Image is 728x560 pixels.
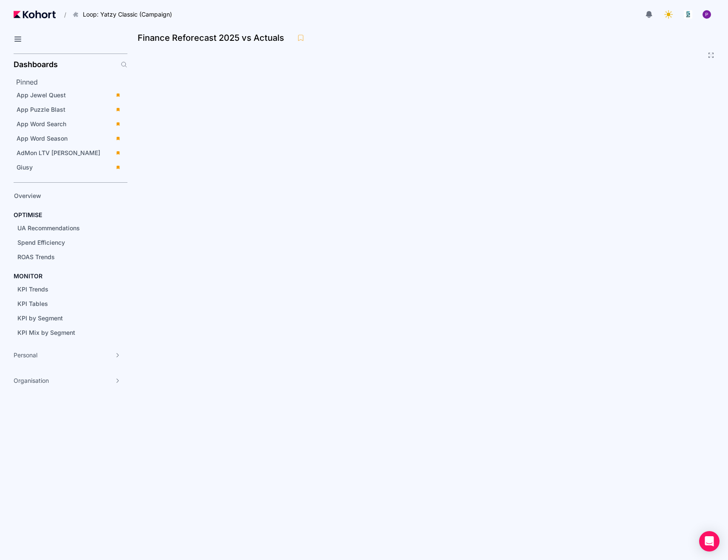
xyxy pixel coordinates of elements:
a: Spend Efficiency [14,236,113,249]
span: Spend Efficiency [17,239,65,246]
a: App Word Season [14,132,125,145]
button: Loop: Yatzy Classic (Campaign) [68,7,181,22]
span: / [57,10,66,19]
span: App Word Season [17,135,68,142]
span: ROAS Trends [17,253,55,260]
h2: Pinned [16,77,127,87]
a: ROAS Trends [14,251,113,263]
div: Open Intercom Messenger [699,531,720,552]
h2: Dashboards [14,61,58,68]
button: Fullscreen [708,52,714,59]
h4: OPTIMISE [14,211,42,219]
h3: Finance Reforecast 2025 vs Actuals [138,34,289,42]
span: App Jewel Quest [17,91,66,99]
img: logo_logo_images_1_20240607072359498299_20240828135028712857.jpeg [684,10,692,19]
a: AdMon LTV [PERSON_NAME] [14,147,125,159]
span: Loop: Yatzy Classic (Campaign) [83,10,172,19]
span: UA Recommendations [17,224,80,232]
a: Overview [11,189,113,202]
a: UA Recommendations [14,222,113,235]
a: App Word Search [14,118,125,130]
a: KPI Mix by Segment [14,326,113,339]
span: AdMon LTV [PERSON_NAME] [17,149,100,156]
span: Giusy [17,164,33,171]
span: KPI Mix by Segment [17,329,75,336]
a: KPI by Segment [14,312,113,325]
span: App Puzzle Blast [17,106,65,113]
span: Organisation [14,376,49,385]
span: KPI Tables [17,300,48,307]
span: Overview [14,192,41,199]
h4: MONITOR [14,272,42,280]
a: Giusy [14,161,125,174]
span: Personal [14,351,37,359]
span: KPI Trends [17,286,48,293]
a: App Puzzle Blast [14,103,125,116]
img: Kohort logo [14,11,56,18]
a: KPI Trends [14,283,113,296]
span: KPI by Segment [17,314,63,322]
span: App Word Search [17,120,66,127]
a: KPI Tables [14,297,113,310]
a: App Jewel Quest [14,89,125,102]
